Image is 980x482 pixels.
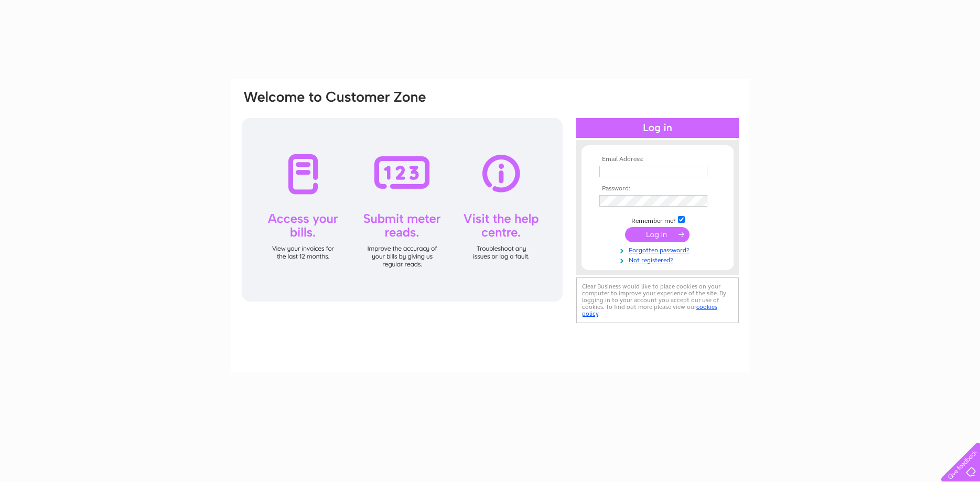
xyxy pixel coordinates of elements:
a: Not registered? [599,254,718,264]
th: Email Address: [597,156,718,163]
div: Clear Business would like to place cookies on your computer to improve your experience of the sit... [576,277,739,323]
a: cookies policy [582,303,717,317]
a: Forgotten password? [599,244,718,254]
th: Password: [597,185,718,192]
td: Remember me? [597,215,718,225]
input: Submit [625,227,690,242]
